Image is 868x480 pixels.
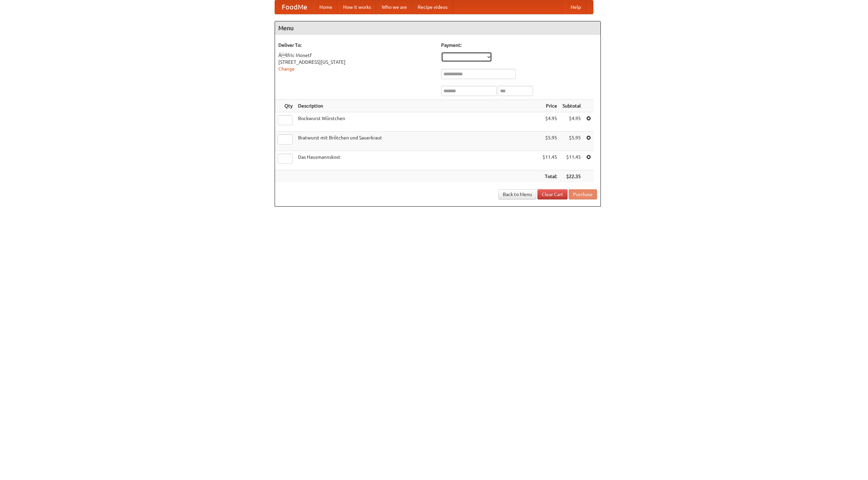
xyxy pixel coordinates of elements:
[540,100,560,112] th: Price
[295,151,540,170] td: Das Hausmannskost
[376,0,412,14] a: Who we are
[278,66,295,72] a: Change
[560,151,584,170] td: $11.45
[314,0,338,14] a: Home
[537,189,568,199] a: Clear Cart
[498,189,536,199] a: Back to Menu
[275,100,295,112] th: Qty
[565,0,586,14] a: Help
[412,0,453,14] a: Recipe videos
[540,132,560,151] td: $5.95
[560,170,584,183] th: $22.35
[278,42,434,49] h5: Deliver To:
[295,100,540,112] th: Description
[278,52,434,59] div: Ãlfric Monetf
[338,0,376,14] a: How it works
[441,42,597,49] h5: Payment:
[560,100,584,112] th: Subtotal
[295,112,540,132] td: Bockwurst Würstchen
[295,132,540,151] td: Bratwurst mit Brötchen und Sauerkraut
[275,0,314,14] a: FoodMe
[278,59,434,65] div: [STREET_ADDRESS][US_STATE]
[540,112,560,132] td: $4.95
[540,151,560,170] td: $11.45
[275,21,600,35] h4: Menu
[569,189,597,199] button: Purchase
[540,170,560,183] th: Total:
[560,112,584,132] td: $4.95
[560,132,584,151] td: $5.95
